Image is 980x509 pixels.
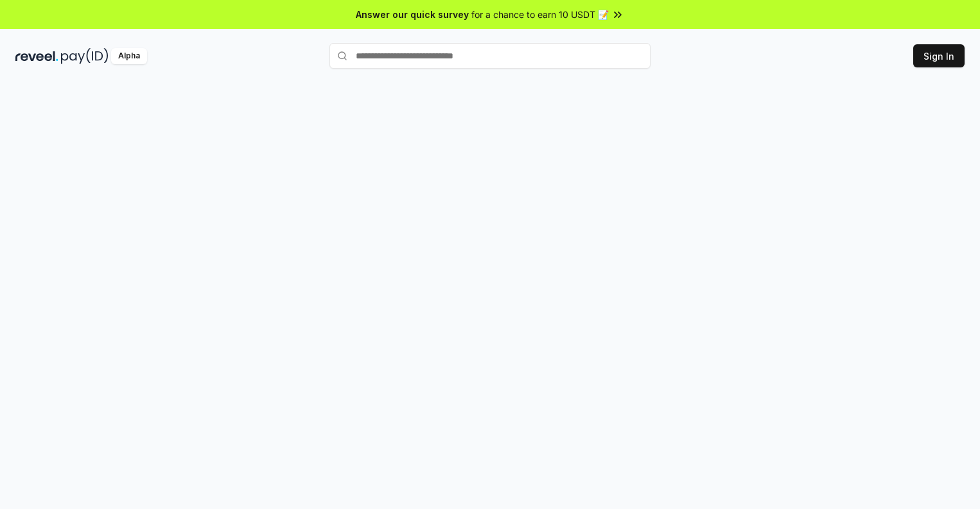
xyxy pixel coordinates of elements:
[61,48,109,64] img: pay_id
[111,48,147,64] div: Alpha
[913,44,965,67] button: Sign In
[471,8,609,21] span: for a chance to earn 10 USDT 📝
[356,8,469,21] span: Answer our quick survey
[15,48,58,64] img: reveel_dark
